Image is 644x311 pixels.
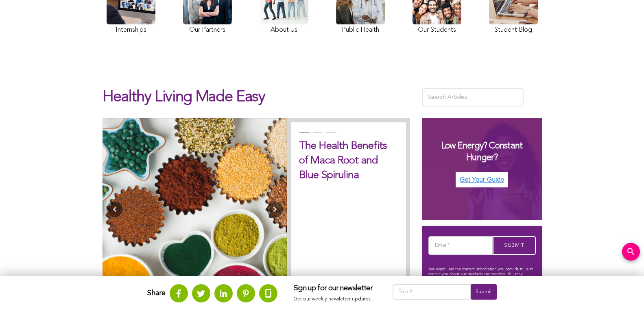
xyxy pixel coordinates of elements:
iframe: Chat Widget [603,272,644,311]
p: Assuaged uses the contact information you provide to us to contact you about our products and ser... [428,267,536,281]
img: glassdoor.svg [265,289,271,298]
button: 3 of 3 [326,132,334,140]
input: Email* [393,284,471,300]
button: 2 of 3 [313,132,321,140]
input: Submit [493,236,536,255]
button: Previous [107,201,123,217]
p: Get our weekly newsletter updates. [294,295,376,304]
strong: Share [147,289,166,297]
input: Email* [428,236,493,255]
h3: Sign up for our newsletter [294,284,376,293]
button: 1 of 3 [299,132,308,140]
input: Submit [471,284,497,300]
h1: Healthy Living Made Easy [103,88,410,114]
img: Get Your Guide [456,172,508,187]
h2: The Health Benefits of Maca Root and Blue Spirulina [299,139,397,183]
button: Next [267,201,283,217]
h3: Low Energy? Constant Hunger? [430,140,534,163]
